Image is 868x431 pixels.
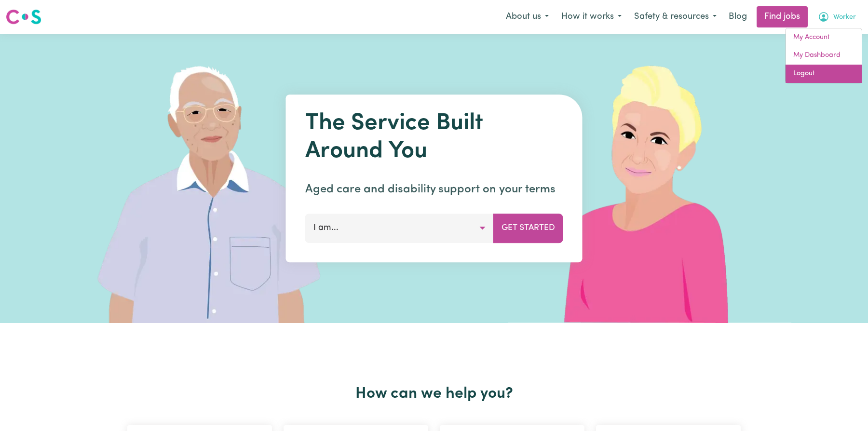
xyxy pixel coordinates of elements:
button: Get Started [493,214,563,242]
a: Careseekers logo [6,6,41,28]
button: How it works [555,7,628,27]
a: Blog [723,6,753,27]
a: Find jobs [757,6,808,27]
img: Careseekers logo [6,8,41,26]
span: Worker [833,12,856,23]
button: My Account [812,7,862,27]
button: I am... [305,214,494,242]
button: About us [500,7,555,27]
h2: How can we help you? [122,385,746,403]
a: My Account [786,28,862,47]
button: Safety & resources [628,7,723,27]
h1: The Service Built Around You [305,110,563,165]
div: My Account [785,28,862,83]
a: My Dashboard [786,46,862,65]
a: Logout [786,65,862,83]
p: Aged care and disability support on your terms [305,181,563,198]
